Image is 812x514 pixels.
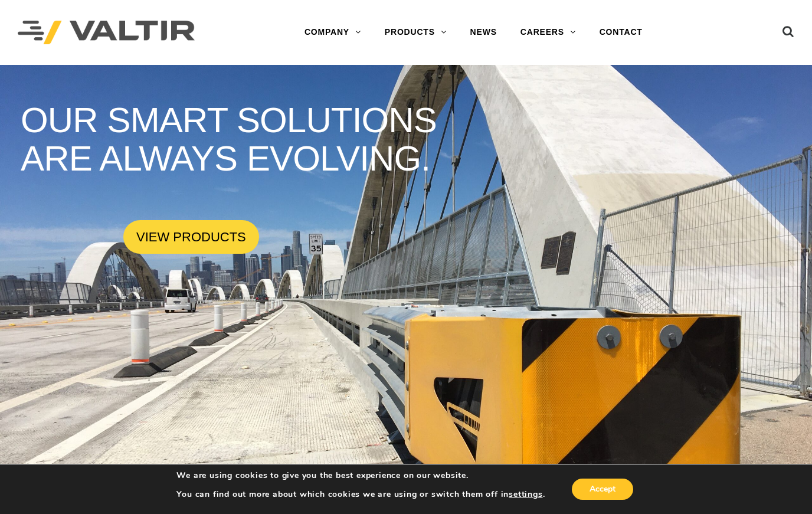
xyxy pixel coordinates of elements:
a: CONTACT [588,21,654,44]
button: settings [509,489,542,500]
a: PRODUCTS [373,21,459,44]
p: You can find out more about which cookies we are using or switch them off in . [176,489,545,500]
img: Valtir [18,21,195,45]
a: VIEW PRODUCTS [123,220,259,254]
a: NEWS [459,21,509,44]
rs-layer: OUR SMART SOLUTIONS ARE ALWAYS EVOLVING. [21,101,479,178]
button: Accept [572,479,633,500]
p: We are using cookies to give you the best experience on our website. [176,470,545,481]
a: COMPANY [293,21,373,44]
a: CAREERS [509,21,588,44]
